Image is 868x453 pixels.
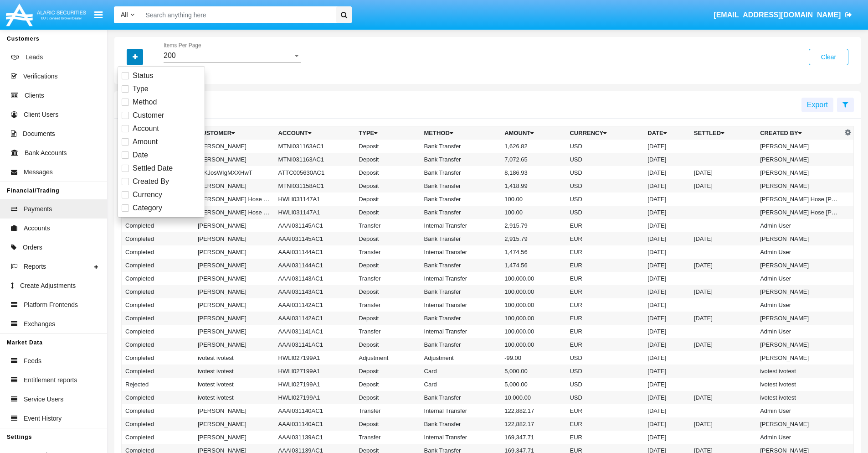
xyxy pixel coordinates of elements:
[122,272,194,285] td: Completed
[809,49,848,65] button: Clear
[194,206,275,219] td: [PERSON_NAME] Hose [PERSON_NAME] Papatya
[23,243,42,252] span: Orders
[756,166,842,179] td: [PERSON_NAME]
[566,391,644,404] td: USD
[24,300,78,310] span: Platform Frontends
[566,351,644,364] td: USD
[355,193,420,206] td: Deposit
[644,417,690,431] td: [DATE]
[24,414,62,423] span: Event History
[133,97,157,108] span: Method
[355,325,420,338] td: Transfer
[194,272,275,285] td: [PERSON_NAME]
[421,232,501,245] td: Bank Transfer
[122,259,194,272] td: Completed
[756,219,842,232] td: Admin User
[501,272,566,285] td: 100,000.00
[24,356,41,366] span: Feeds
[122,417,194,431] td: Completed
[756,338,842,351] td: [PERSON_NAME]
[275,259,355,272] td: AAAI031144AC1
[566,126,644,140] th: Currency
[24,262,46,271] span: Reports
[194,166,275,179] td: ycKJosWIgMXXHwT
[122,312,194,325] td: Completed
[690,232,756,245] td: [DATE]
[421,431,501,444] td: Internal Transfer
[122,431,194,444] td: Completed
[421,140,501,153] td: Bank Transfer
[690,338,756,351] td: [DATE]
[194,325,275,338] td: [PERSON_NAME]
[566,219,644,232] td: EUR
[275,325,355,338] td: AAAI031141AC1
[24,204,52,214] span: Payments
[566,232,644,245] td: EUR
[122,404,194,417] td: Completed
[24,110,58,120] span: Client Users
[566,272,644,285] td: EUR
[275,126,355,140] th: Account
[501,153,566,166] td: 7,072.65
[24,319,55,329] span: Exchanges
[501,364,566,378] td: 5,000.00
[690,259,756,272] td: [DATE]
[421,193,501,206] td: Bank Transfer
[355,259,420,272] td: Deposit
[122,298,194,312] td: Completed
[133,203,162,213] span: Category
[26,52,43,62] span: Leads
[566,285,644,298] td: EUR
[501,140,566,153] td: 1,626.82
[20,281,76,291] span: Create Adjustments
[275,312,355,325] td: AAAI031142AC1
[756,245,842,259] td: Admin User
[24,395,63,404] span: Service Users
[133,136,158,147] span: Amount
[275,338,355,351] td: AAAI031141AC1
[421,417,501,431] td: Bank Transfer
[501,431,566,444] td: 169,347.71
[24,167,53,177] span: Messages
[756,206,842,219] td: [PERSON_NAME] Hose [PERSON_NAME] Papatya
[756,378,842,391] td: ivotest ivotest
[501,166,566,179] td: 8,186.93
[24,375,77,385] span: Entitlement reports
[566,338,644,351] td: EUR
[275,285,355,298] td: AAAI031143AC1
[194,245,275,259] td: [PERSON_NAME]
[690,312,756,325] td: [DATE]
[566,298,644,312] td: EUR
[566,364,644,378] td: USD
[501,338,566,351] td: 100,000.00
[756,312,842,325] td: [PERSON_NAME]
[122,245,194,259] td: Completed
[421,126,501,140] th: Method
[644,219,690,232] td: [DATE]
[690,126,756,140] th: Settled
[121,11,128,18] span: All
[501,325,566,338] td: 100,000.00
[421,245,501,259] td: Internal Transfer
[566,206,644,219] td: USD
[807,101,828,109] span: Export
[275,417,355,431] td: AAAI031140AC1
[275,298,355,312] td: AAAI031142AC1
[501,298,566,312] td: 100,000.00
[421,325,501,338] td: Internal Transfer
[501,391,566,404] td: 10,000.00
[566,431,644,444] td: EUR
[355,378,420,391] td: Deposit
[194,338,275,351] td: [PERSON_NAME]
[25,91,44,100] span: Clients
[122,378,194,391] td: Rejected
[355,153,420,166] td: Deposit
[566,153,644,166] td: USD
[644,391,690,404] td: [DATE]
[355,285,420,298] td: Deposit
[194,193,275,206] td: [PERSON_NAME] Hose [PERSON_NAME] Papatya
[133,176,169,187] span: Created By
[355,140,420,153] td: Deposit
[756,153,842,166] td: [PERSON_NAME]
[756,193,842,206] td: [PERSON_NAME] Hose [PERSON_NAME] Papatya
